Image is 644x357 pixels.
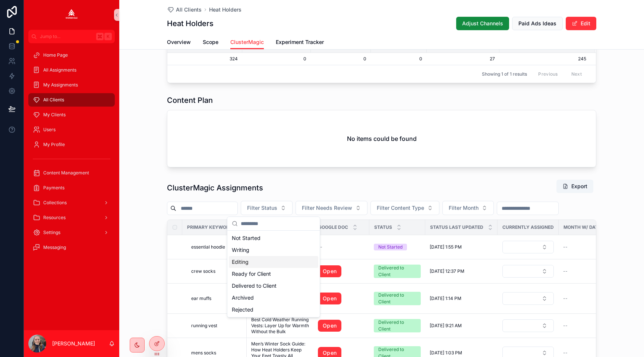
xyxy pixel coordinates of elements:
span: [DATE] 1:14 PM [430,296,461,301]
span: Jump to... [40,34,93,40]
span: Status Last Updated [430,224,483,230]
span: 245 [500,56,586,62]
a: Home Page [28,48,115,62]
span: -- [563,323,568,329]
span: 0 [247,56,306,62]
span: Month w/ Dates [563,224,604,230]
button: Edit [566,17,596,30]
div: Not Started [229,232,318,244]
a: -- [563,244,613,250]
a: Open [318,320,365,332]
span: running vest [191,323,217,329]
span: -- [563,268,568,274]
a: Select Button [502,292,554,305]
span: [DATE] 1:03 PM [430,350,462,356]
div: Delivered to Client [229,280,318,292]
span: ear muffs [191,296,211,301]
a: Delivered to Client [374,265,421,278]
span: Messaging [43,244,66,250]
span: All Clients [43,97,64,103]
h2: No items could be found [347,134,417,143]
span: Filter Content Type [377,204,424,212]
span: [DATE] 12:37 PM [430,268,464,274]
a: Delivered to Client [374,292,421,305]
a: Select Button [502,240,554,254]
a: -- [563,350,613,356]
h1: Heat Holders [167,18,214,29]
div: Rejected [229,304,318,316]
span: 324 [176,56,238,62]
span: Google Doc [318,224,348,230]
a: -- [563,323,613,329]
a: Not Started [374,244,421,250]
a: Open [318,320,341,332]
span: ClusterMagic [230,38,264,46]
span: My Clients [43,112,66,118]
a: [DATE] 9:21 AM [430,323,493,329]
a: Content Management [28,166,115,180]
span: 27 [431,56,495,62]
span: Resources [43,215,66,221]
button: Select Button [502,265,554,278]
span: Users [43,127,56,133]
a: Open [318,265,341,277]
a: Open [318,265,365,277]
button: Select Button [241,201,293,215]
span: Paid Ads Ideas [518,20,556,27]
a: Open [318,293,365,304]
a: [DATE] 1:55 PM [430,244,493,250]
h1: Content Plan [167,95,213,105]
span: Experiment Tracker [276,38,324,46]
a: Overview [167,35,191,50]
span: Currently Assigned [502,224,554,230]
span: Content Management [43,170,89,176]
span: Filter Needs Review [302,204,352,212]
a: Resources [28,211,115,224]
span: Best Cold Weather Running Vests: Layer Up for Warmth Without the Bulk [251,317,309,335]
span: Filter Month [449,204,479,212]
div: Ready for Client [229,268,318,280]
span: Primary Keyword [187,224,233,230]
span: All Clients [176,6,202,13]
span: Payments [43,185,64,191]
div: Delivered to Client [378,292,416,305]
a: Scope [203,35,218,50]
a: Users [28,123,115,136]
span: -- [563,350,568,356]
span: crew socks [191,268,215,274]
span: 0 [315,56,366,62]
a: Select Button [502,319,554,332]
a: Payments [28,181,115,195]
div: Writing [229,244,318,256]
a: My Clients [28,108,115,121]
h1: ClusterMagic Assignments [167,183,263,193]
button: Select Button [442,201,494,215]
a: [DATE] 1:14 PM [430,296,493,301]
a: Collections [28,196,115,209]
a: Messaging [28,241,115,254]
button: Export [556,180,593,193]
div: Delivered to Client [378,265,416,278]
a: ear muffs [191,296,242,301]
a: My Assignments [28,78,115,92]
span: Adjust Channels [462,20,503,27]
div: Not Started [378,244,402,250]
a: mens socks [191,350,242,356]
span: 0 [375,56,422,62]
button: Select Button [502,292,554,305]
a: crew socks [191,268,242,274]
a: Open [318,293,341,304]
span: -- [563,244,568,250]
button: Select Button [502,241,554,253]
a: Experiment Tracker [276,35,324,50]
a: Delivered to Client [374,319,421,332]
span: Showing 1 of 1 results [482,71,527,77]
span: mens socks [191,350,216,356]
a: Settings [28,226,115,239]
button: Select Button [296,201,367,215]
span: essential hoodie [191,244,225,250]
a: All Clients [167,6,202,13]
a: Heat Holders [209,6,241,13]
img: App logo [66,9,78,21]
